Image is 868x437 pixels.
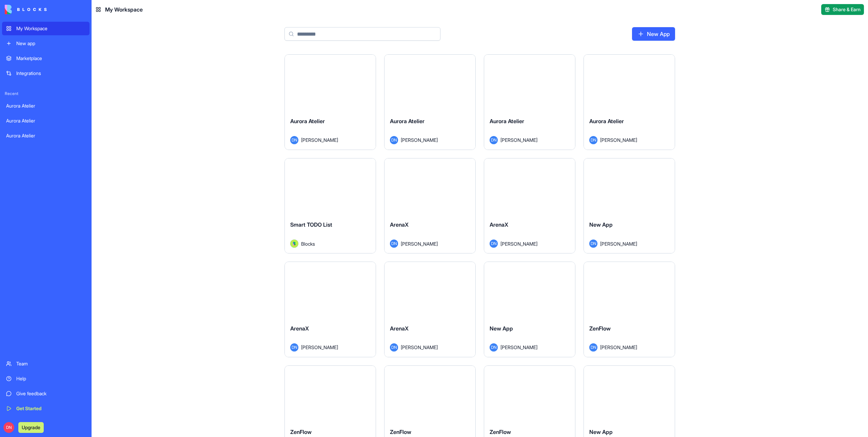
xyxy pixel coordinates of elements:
[2,66,90,80] a: Integrations
[390,325,409,332] span: ArenaX
[589,429,613,435] span: New App
[600,344,637,351] span: [PERSON_NAME]
[2,402,90,415] a: Get Started
[16,40,85,47] div: New app
[384,54,476,150] a: Aurora AtelierDN[PERSON_NAME]
[390,118,425,125] span: Aurora Atelier
[18,422,44,433] button: Upgrade
[490,429,511,435] span: ZenFlow
[290,136,298,144] span: DN
[821,4,864,15] button: Share & Earn
[290,325,309,332] span: ArenaX
[18,424,44,431] a: Upgrade
[600,240,637,247] span: [PERSON_NAME]
[589,325,611,332] span: ZenFlow
[105,5,143,14] span: My Workspace
[301,136,338,144] span: [PERSON_NAME]
[2,91,90,96] span: Recent
[490,221,508,228] span: ArenaX
[16,405,85,412] div: Get Started
[290,118,325,125] span: Aurora Atelier
[3,422,14,433] span: DN
[484,158,575,254] a: ArenaXDN[PERSON_NAME]
[284,262,376,357] a: ArenaXDN[PERSON_NAME]
[584,262,675,357] a: ZenFlowDN[PERSON_NAME]
[490,343,498,351] span: DN
[484,54,575,150] a: Aurora AtelierDN[PERSON_NAME]
[2,387,90,400] a: Give feedback
[2,372,90,385] a: Help
[490,136,498,144] span: DN
[384,262,476,357] a: ArenaXDN[PERSON_NAME]
[390,429,411,435] span: ZenFlow
[2,52,90,65] a: Marketplace
[16,360,85,367] div: Team
[490,325,513,332] span: New App
[16,25,85,32] div: My Workspace
[301,240,315,247] span: Blocks
[584,54,675,150] a: Aurora AtelierDN[PERSON_NAME]
[16,55,85,62] div: Marketplace
[490,240,498,248] span: DN
[5,5,47,14] img: logo
[290,240,298,248] img: Avatar
[390,240,398,248] span: DN
[284,158,376,254] a: Smart TODO ListAvatarBlocks
[401,344,438,351] span: [PERSON_NAME]
[2,37,90,50] a: New app
[589,136,597,144] span: DN
[290,221,332,228] span: Smart TODO List
[16,390,85,397] div: Give feedback
[401,240,438,247] span: [PERSON_NAME]
[600,136,637,144] span: [PERSON_NAME]
[589,343,597,351] span: DN
[500,240,537,247] span: [PERSON_NAME]
[390,343,398,351] span: DN
[584,158,675,254] a: New AppDN[PERSON_NAME]
[6,102,85,109] div: Aurora Atelier
[390,221,409,228] span: ArenaX
[6,117,85,124] div: Aurora Atelier
[6,132,85,139] div: Aurora Atelier
[290,429,312,435] span: ZenFlow
[500,136,537,144] span: [PERSON_NAME]
[284,54,376,150] a: Aurora AtelierDN[PERSON_NAME]
[2,114,90,128] a: Aurora Atelier
[2,357,90,370] a: Team
[632,27,675,41] a: New App
[384,158,476,254] a: ArenaXDN[PERSON_NAME]
[390,136,398,144] span: DN
[589,240,597,248] span: DN
[833,6,861,13] span: Share & Earn
[16,70,85,77] div: Integrations
[2,99,90,113] a: Aurora Atelier
[490,118,524,125] span: Aurora Atelier
[589,221,613,228] span: New App
[290,343,298,351] span: DN
[401,136,438,144] span: [PERSON_NAME]
[2,22,90,35] a: My Workspace
[484,262,575,357] a: New AppDN[PERSON_NAME]
[2,129,90,142] a: Aurora Atelier
[301,344,338,351] span: [PERSON_NAME]
[589,118,624,125] span: Aurora Atelier
[500,344,537,351] span: [PERSON_NAME]
[16,375,85,382] div: Help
